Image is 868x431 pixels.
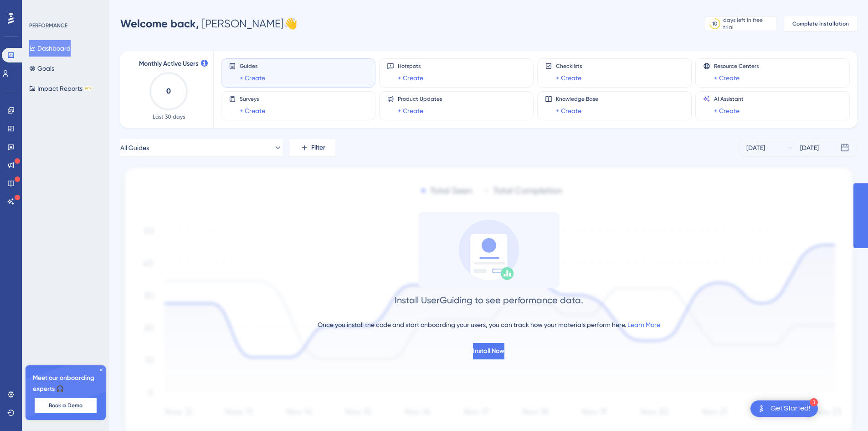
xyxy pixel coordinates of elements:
button: Impact ReportsBETA [29,80,92,97]
span: Surveys [240,95,265,103]
span: Knowledge Base [556,95,598,103]
span: Install Now [473,346,504,357]
a: + Create [714,105,740,116]
div: [DATE] [746,142,765,153]
div: Get Started! [770,404,811,414]
a: + Create [398,105,423,116]
span: Guides [240,62,265,70]
div: BETA [84,86,92,91]
span: Resource Centers [714,62,759,70]
span: Product Updates [398,95,442,103]
div: 3 [810,398,818,406]
span: Book a Demo [49,402,82,409]
a: Learn More [627,321,660,328]
span: Hotspots [398,62,423,70]
a: + Create [398,73,423,83]
button: Complete Installation [784,16,857,31]
span: Welcome back, [120,17,199,30]
a: + Create [240,73,265,83]
span: Checklists [556,62,582,70]
div: [PERSON_NAME] 👋 [120,16,298,31]
a: + Create [556,73,581,83]
div: days left in free trial [723,16,774,31]
iframe: UserGuiding AI Assistant Launcher [830,395,857,422]
span: Complete Installation [792,20,849,27]
span: Filter [311,142,325,153]
button: All Guides [120,139,282,157]
div: 10 [712,20,718,27]
span: All Guides [120,142,149,153]
div: [DATE] [800,142,819,153]
a: + Create [714,73,740,83]
span: Meet our onboarding experts 🎧 [33,373,98,395]
span: Monthly Active Users [139,58,198,69]
button: Book a Demo [35,398,97,413]
text: 0 [166,87,171,95]
a: + Create [556,105,581,116]
button: Dashboard [29,40,71,57]
button: Filter [290,139,335,157]
img: launcher-image-alternative-text [756,403,767,414]
button: Install Now [473,343,504,359]
button: Goals [29,60,54,77]
a: + Create [240,105,265,116]
div: PERFORMANCE [29,22,67,29]
div: Install UserGuiding to see performance data. [395,294,583,306]
span: Last 30 days [153,113,185,120]
div: Open Get Started! checklist, remaining modules: 3 [750,400,818,417]
div: Once you install the code and start onboarding your users, you can track how your materials perfo... [318,319,660,330]
span: AI Assistant [714,95,744,103]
